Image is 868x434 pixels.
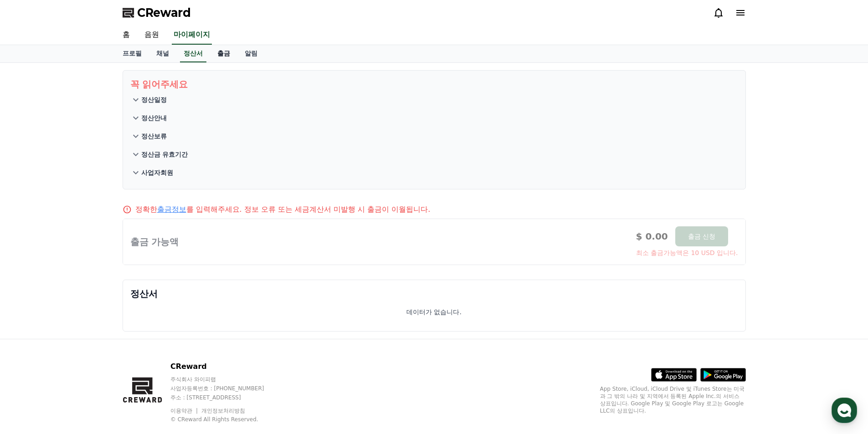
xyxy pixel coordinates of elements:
p: 사업자회원 [141,168,173,177]
a: 대화 [60,289,118,311]
a: 홈 [115,26,137,45]
a: 개인정보처리방침 [201,408,245,414]
a: 설정 [118,289,175,311]
a: 정산서 [180,45,206,62]
p: © CReward All Rights Reserved. [170,416,282,423]
p: CReward [170,361,282,372]
a: 음원 [137,26,166,45]
p: 정산서 [130,287,738,300]
button: 정산일정 [130,91,738,109]
p: 꼭 읽어주세요 [130,78,738,91]
a: 출금 [210,45,237,62]
p: 정산일정 [141,95,167,104]
p: 정산안내 [141,113,167,123]
a: 알림 [237,45,265,62]
a: 이용약관 [170,408,199,414]
a: CReward [123,5,191,20]
a: 채널 [149,45,176,62]
p: 정산금 유효기간 [141,150,188,159]
a: 출금정보 [157,205,186,214]
a: 프로필 [115,45,149,62]
button: 정산금 유효기간 [130,145,738,163]
span: 홈 [29,302,34,310]
button: 정산안내 [130,109,738,127]
p: App Store, iCloud, iCloud Drive 및 iTunes Store는 미국과 그 밖의 나라 및 지역에서 등록된 Apple Inc.의 서비스 상표입니다. Goo... [600,385,746,414]
p: 정산보류 [141,132,167,141]
a: 마이페이지 [172,26,212,45]
p: 주소 : [STREET_ADDRESS] [170,394,282,401]
p: 사업자등록번호 : [PHONE_NUMBER] [170,385,282,392]
a: 홈 [3,289,60,311]
button: 정산보류 [130,127,738,145]
p: 데이터가 없습니다. [406,307,462,317]
span: 대화 [83,303,94,310]
span: CReward [137,5,191,20]
span: 설정 [141,302,152,310]
p: 정확한 를 입력해주세요. 정보 오류 또는 세금계산서 미발행 시 출금이 이월됩니다. [135,204,431,215]
button: 사업자회원 [130,163,738,182]
p: 주식회사 와이피랩 [170,376,282,383]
